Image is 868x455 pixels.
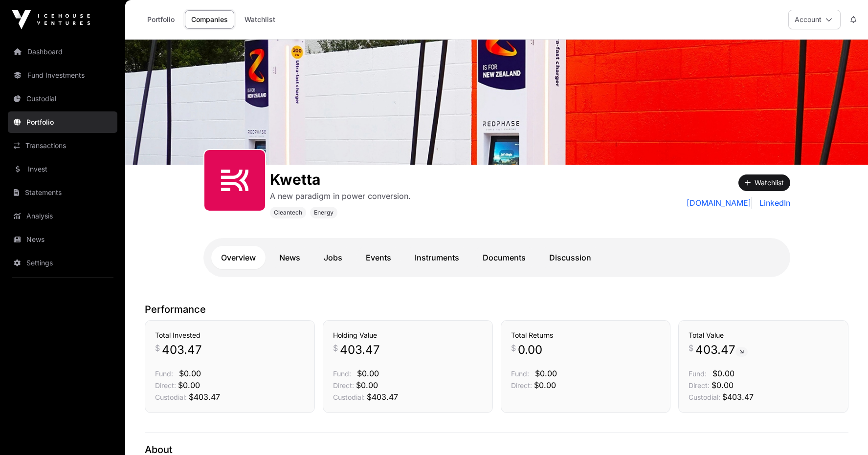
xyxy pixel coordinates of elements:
h3: Total Invested [155,330,305,340]
span: 403.47 [695,342,748,358]
a: Companies [185,10,234,29]
span: $ [333,342,338,354]
span: 403.47 [162,342,202,358]
a: Analysis [8,205,117,227]
span: 0.00 [518,342,542,358]
span: 403.47 [340,342,380,358]
span: $0.00 [534,380,556,390]
span: $ [511,342,516,354]
span: $ [155,342,160,354]
span: Fund: [511,369,529,378]
img: Icehouse Ventures Logo [12,10,90,29]
span: $403.47 [722,392,754,402]
button: Watchlist [738,174,790,191]
img: SVGs_Kwetta.svg [208,154,261,207]
span: Cleantech [274,209,302,217]
a: Jobs [314,246,352,269]
span: $403.47 [367,392,398,402]
a: Instruments [405,246,469,269]
span: $0.00 [535,368,557,378]
span: Custodial: [689,393,720,401]
p: A new paradigm in power conversion. [270,190,411,202]
a: Settings [8,252,117,274]
span: Fund: [333,369,351,378]
a: Custodial [8,88,117,109]
span: $0.00 [712,368,734,378]
a: Fund Investments [8,65,117,86]
nav: Tabs [211,246,782,269]
span: $403.47 [189,392,220,402]
span: Custodial: [333,393,365,401]
h3: Total Returns [511,330,661,340]
span: $ [689,342,693,354]
a: [DOMAIN_NAME] [687,197,752,209]
a: News [269,246,310,269]
a: Dashboard [8,41,117,63]
p: Performance [145,303,848,316]
span: $0.00 [356,380,378,390]
span: Energy [314,209,334,217]
span: Fund: [155,369,173,378]
h3: Holding Value [333,330,483,340]
a: LinkedIn [756,197,790,209]
button: Account [788,10,841,29]
span: Direct: [511,381,532,390]
a: News [8,229,117,250]
a: Watchlist [238,10,282,29]
span: Direct: [155,381,176,390]
span: Direct: [333,381,354,390]
a: Portfolio [8,111,117,133]
a: Events [356,246,401,269]
img: Kwetta [125,40,868,165]
span: Custodial: [155,393,187,401]
h1: Kwetta [270,171,411,188]
span: Direct: [689,381,710,390]
span: $0.00 [178,380,200,390]
span: $0.00 [179,368,201,378]
a: Transactions [8,135,117,156]
a: Portfolio [141,10,181,29]
a: Documents [473,246,535,269]
a: Invest [8,158,117,180]
h3: Total Value [689,330,838,340]
span: Fund: [689,369,707,378]
a: Discussion [539,246,601,269]
a: Overview [211,246,266,269]
span: $0.00 [357,368,379,378]
span: $0.00 [712,380,734,390]
a: Statements [8,182,117,203]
